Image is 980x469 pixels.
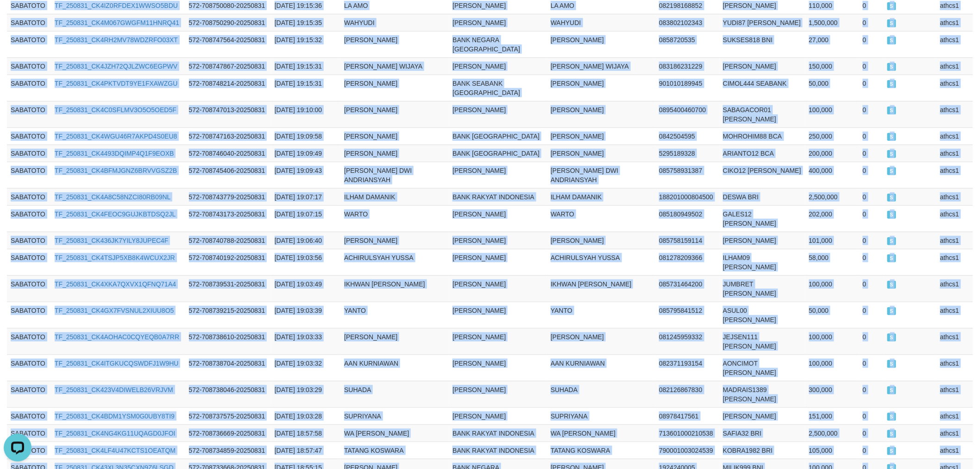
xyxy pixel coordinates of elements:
td: IKHWAN [PERSON_NAME] [340,275,449,302]
td: SAFIA32 BRI [719,425,805,442]
a: TF_250831_CK4PKTVDT9YE1FXAWZGU [55,80,178,87]
td: 2,500,000 [805,188,859,205]
td: athcs1 [936,14,973,31]
span: SUCCESS [887,37,897,44]
td: 300,000 [805,381,859,407]
td: [PERSON_NAME] [449,101,547,127]
a: TF_250831_CK4JZH72QJLZWC6EGPWV [55,63,177,70]
td: [PERSON_NAME] [449,205,547,232]
td: 0 [859,14,884,31]
a: TF_250831_CK4GX7FVSNUL2XIUU8O5 [55,307,174,314]
span: SUCCESS [887,237,897,245]
td: SABATOTO [7,355,51,381]
td: athcs1 [936,188,973,205]
td: [PERSON_NAME] WIJAYA [340,57,449,75]
td: 0 [859,188,884,205]
td: 572-708740192-20250831 [185,249,271,275]
td: BANK NEGARA [GEOGRAPHIC_DATA] [449,31,547,57]
td: SABATOTO [7,407,51,425]
td: AAN KURNIAWAN [340,355,449,381]
td: SABATOTO [7,14,51,31]
td: 081245959332 [655,328,719,355]
td: athcs1 [936,101,973,127]
td: [PERSON_NAME] [547,232,655,249]
td: ARIANTO12 BCA [719,145,805,162]
td: 572-708736669-20250831 [185,425,271,442]
td: WARTO [547,205,655,232]
td: 0 [859,355,884,381]
td: CIKO12 [PERSON_NAME] [719,162,805,188]
span: SUCCESS [887,281,897,289]
td: 0842504595 [655,127,719,145]
td: AONCIMOT [PERSON_NAME] [719,355,805,381]
td: 572-708739531-20250831 [185,275,271,302]
span: SUCCESS [887,107,897,114]
span: SUCCESS [887,150,897,158]
td: [PERSON_NAME] [449,57,547,75]
td: CIMOL444 SEABANK [719,75,805,101]
td: [PERSON_NAME] WIJAYA [547,57,655,75]
td: 250,000 [805,127,859,145]
td: 081278209366 [655,249,719,275]
span: SUCCESS [887,80,897,88]
td: [DATE] 19:03:56 [271,249,340,275]
td: athcs1 [936,275,973,302]
td: 901010189945 [655,75,719,101]
span: SUCCESS [887,447,897,455]
td: [PERSON_NAME] [340,127,449,145]
td: [PERSON_NAME] [340,75,449,101]
td: 0 [859,232,884,249]
td: BANK RAKYAT INDONESIA [449,442,547,459]
td: [DATE] 19:15:32 [271,31,340,57]
td: SUHADA [340,381,449,407]
td: 0 [859,381,884,407]
td: MOHROHIM88 BCA [719,127,805,145]
td: [PERSON_NAME] [340,101,449,127]
td: athcs1 [936,162,973,188]
td: 085180949502 [655,205,719,232]
td: 572-708743779-20250831 [185,188,271,205]
td: athcs1 [936,355,973,381]
td: 100,000 [805,101,859,127]
td: WAHYUDI [340,14,449,31]
td: GALES12 [PERSON_NAME] [719,205,805,232]
a: TF_250831_CK4BDM1YSM0G0UBY8TI9 [55,412,175,420]
td: 188201000804500 [655,188,719,205]
td: [PERSON_NAME] [449,381,547,407]
a: TF_250831_CK4LF4U47KCTS1OEATQM [55,447,176,454]
td: 572-708737575-20250831 [185,407,271,425]
td: YANTO [547,302,655,328]
td: 400,000 [805,162,859,188]
a: TF_250831_CK4XKA7QXVX1QFNQ71A4 [55,280,176,288]
td: [PERSON_NAME] [340,232,449,249]
td: SABATOTO [7,425,51,442]
td: [DATE] 19:03:29 [271,381,340,407]
td: athcs1 [936,31,973,57]
td: SABATOTO [7,57,51,75]
td: IKHWAN [PERSON_NAME] [547,275,655,302]
td: 572-708739215-20250831 [185,302,271,328]
td: [PERSON_NAME] [340,31,449,57]
td: 2,500,000 [805,425,859,442]
td: 08978417561 [655,407,719,425]
td: 572-708734859-20250831 [185,442,271,459]
td: BANK SEABANK [GEOGRAPHIC_DATA] [449,75,547,101]
td: 085758159114 [655,232,719,249]
a: TF_250831_CK4ITGKUCQSWDFJ1W9HU [55,360,179,367]
span: SUCCESS [887,194,897,202]
td: 151,000 [805,407,859,425]
td: 085731464200 [655,275,719,302]
td: 572-708746040-20250831 [185,145,271,162]
td: 0858720535 [655,31,719,57]
td: 0 [859,328,884,355]
td: [DATE] 18:57:58 [271,425,340,442]
span: SUCCESS [887,413,897,421]
td: 0 [859,425,884,442]
td: [PERSON_NAME] [449,162,547,188]
td: 100,000 [805,328,859,355]
span: SUCCESS [887,334,897,342]
span: SUCCESS [887,430,897,438]
td: [DATE] 19:03:32 [271,355,340,381]
td: [PERSON_NAME] [340,145,449,162]
td: BANK RAKYAT INDONESIA [449,188,547,205]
